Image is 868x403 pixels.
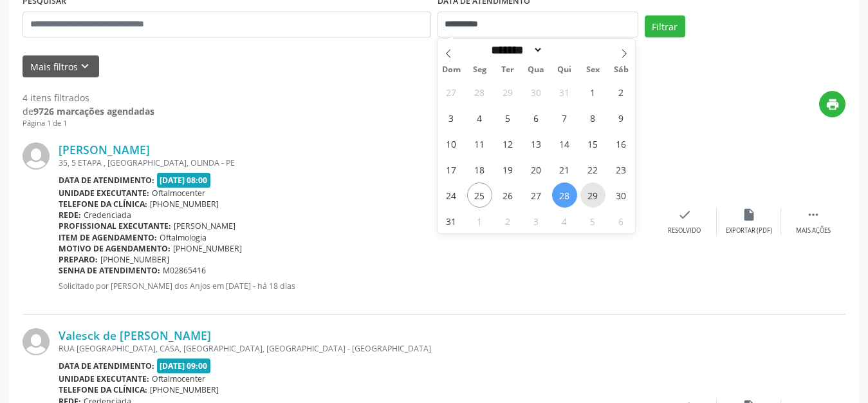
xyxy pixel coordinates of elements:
[826,97,840,112] i: print
[465,66,494,74] span: Seg
[609,131,634,156] span: Agosto 16, 2025
[467,182,492,208] span: Agosto 25, 2025
[59,328,211,342] a: Valesck de [PERSON_NAME]
[552,105,577,130] span: Agosto 7, 2025
[23,55,99,78] button: Mais filtroskeyboard_arrow_down
[467,79,492,104] span: Julho 28, 2025
[439,208,464,233] span: Agosto 31, 2025
[580,79,605,104] span: Agosto 1, 2025
[609,105,634,130] span: Agosto 9, 2025
[59,221,171,231] b: Profissional executante:
[59,188,149,199] b: Unidade executante:
[609,79,634,104] span: Agosto 2, 2025
[552,157,577,182] span: Agosto 21, 2025
[59,232,157,243] b: Item de agendamento:
[609,208,634,233] span: Setembro 6, 2025
[59,175,154,186] b: Data de atendimento:
[78,59,92,74] i: keyboard_arrow_down
[438,66,466,74] span: Dom
[174,221,235,231] span: [PERSON_NAME]
[524,79,549,104] span: Julho 30, 2025
[157,359,211,373] span: [DATE] 09:00
[524,105,549,130] span: Agosto 6, 2025
[157,173,211,188] span: [DATE] 08:00
[59,199,147,210] b: Telefone da clínica:
[495,208,521,233] span: Setembro 2, 2025
[522,66,550,74] span: Qua
[796,226,831,235] div: Mais ações
[59,265,160,276] b: Senha de atendimento:
[487,43,544,57] select: Month
[580,157,605,182] span: Agosto 22, 2025
[742,208,756,222] i: insert_drive_file
[524,208,549,233] span: Setembro 3, 2025
[173,243,242,254] span: [PHONE_NUMBER]
[580,105,605,130] span: Agosto 8, 2025
[439,79,464,104] span: Julho 27, 2025
[467,105,492,130] span: Agosto 4, 2025
[495,131,521,156] span: Agosto 12, 2025
[552,182,577,208] span: Agosto 28, 2025
[467,157,492,182] span: Agosto 18, 2025
[152,373,205,384] span: Oftalmocenter
[23,91,154,104] div: 4 itens filtrados
[580,131,605,156] span: Agosto 15, 2025
[84,210,131,221] span: Credenciada
[524,182,549,208] span: Agosto 27, 2025
[100,254,169,265] span: [PHONE_NUMBER]
[495,105,521,130] span: Agosto 5, 2025
[439,157,464,182] span: Agosto 17, 2025
[467,131,492,156] span: Agosto 11, 2025
[163,265,206,276] span: M02865416
[150,384,219,395] span: [PHONE_NUMBER]
[550,66,578,74] span: Qui
[467,208,492,233] span: Setembro 1, 2025
[59,243,171,254] b: Motivo de agendamento:
[726,226,772,235] div: Exportar (PDF)
[668,226,701,235] div: Resolvido
[543,43,586,57] input: Year
[23,143,50,170] img: img
[609,157,634,182] span: Agosto 23, 2025
[806,208,820,222] i: 
[59,373,149,384] b: Unidade executante:
[645,15,685,37] button: Filtrar
[23,328,50,355] img: img
[59,157,652,168] div: 35, 5 ETAPA , [GEOGRAPHIC_DATA], OLINDA - PE
[552,131,577,156] span: Agosto 14, 2025
[495,182,521,208] span: Agosto 26, 2025
[552,208,577,233] span: Setembro 4, 2025
[59,210,81,221] b: Rede:
[607,66,635,74] span: Sáb
[494,66,522,74] span: Ter
[59,360,154,371] b: Data de atendimento:
[580,182,605,208] span: Agosto 29, 2025
[495,157,521,182] span: Agosto 19, 2025
[33,105,154,117] strong: 9726 marcações agendadas
[524,131,549,156] span: Agosto 13, 2025
[678,208,692,222] i: check
[524,157,549,182] span: Agosto 20, 2025
[59,280,652,291] p: Solicitado por [PERSON_NAME] dos Anjos em [DATE] - há 18 dias
[439,105,464,130] span: Agosto 3, 2025
[23,118,154,129] div: Página 1 de 1
[552,79,577,104] span: Julho 31, 2025
[59,384,147,395] b: Telefone da clínica:
[23,104,154,118] div: de
[819,91,845,117] button: print
[152,188,205,199] span: Oftalmocenter
[609,182,634,208] span: Agosto 30, 2025
[59,343,652,354] div: RUA [GEOGRAPHIC_DATA], CASA, [GEOGRAPHIC_DATA], [GEOGRAPHIC_DATA] - [GEOGRAPHIC_DATA]
[439,131,464,156] span: Agosto 10, 2025
[160,232,207,243] span: Oftalmologia
[59,254,98,265] b: Preparo:
[580,208,605,233] span: Setembro 5, 2025
[439,182,464,208] span: Agosto 24, 2025
[59,143,150,157] a: [PERSON_NAME]
[150,199,219,210] span: [PHONE_NUMBER]
[495,79,521,104] span: Julho 29, 2025
[578,66,607,74] span: Sex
